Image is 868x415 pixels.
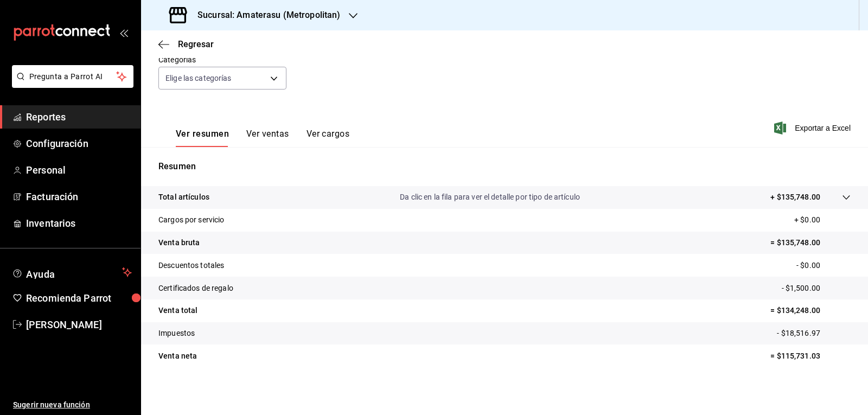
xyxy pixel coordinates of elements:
[770,191,820,203] p: + $135,748.00
[158,39,214,49] button: Regresar
[794,214,851,226] p: + $0.00
[178,39,214,49] span: Regresar
[29,71,117,82] span: Pregunta a Parrot AI
[158,328,195,339] p: Impuestos
[13,399,132,411] span: Sugerir nueva función
[782,283,851,294] p: - $1,500.00
[26,163,132,177] span: Personal
[119,28,128,37] button: open_drawer_menu
[26,136,132,151] span: Configuración
[770,237,851,248] p: = $135,748.00
[158,214,225,226] p: Cargos por servicio
[158,56,286,63] label: Categorías
[400,191,580,203] p: Da clic en la fila para ver el detalle por tipo de artículo
[26,266,118,279] span: Ayuda
[776,122,851,135] button: Exportar a Excel
[26,216,132,231] span: Inventarios
[26,189,132,204] span: Facturación
[777,328,851,339] p: - $18,516.97
[12,65,133,88] button: Pregunta a Parrot AI
[158,350,197,362] p: Venta neta
[770,305,851,316] p: = $134,248.00
[26,110,132,124] span: Reportes
[165,73,232,84] span: Elige las categorías
[158,283,233,294] p: Certificados de regalo
[770,350,851,362] p: = $115,731.03
[158,191,209,203] p: Total artículos
[189,9,340,22] h3: Sucursal: Amaterasu (Metropolitan)
[158,305,197,316] p: Venta total
[26,291,132,305] span: Recomienda Parrot
[307,129,350,147] button: Ver cargos
[796,260,851,271] p: - $0.00
[8,79,133,90] a: Pregunta a Parrot AI
[26,317,132,332] span: [PERSON_NAME]
[158,160,851,173] p: Resumen
[158,237,200,248] p: Venta bruta
[158,260,224,271] p: Descuentos totales
[176,129,349,147] div: navigation tabs
[246,129,289,147] button: Ver ventas
[176,129,229,147] button: Ver resumen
